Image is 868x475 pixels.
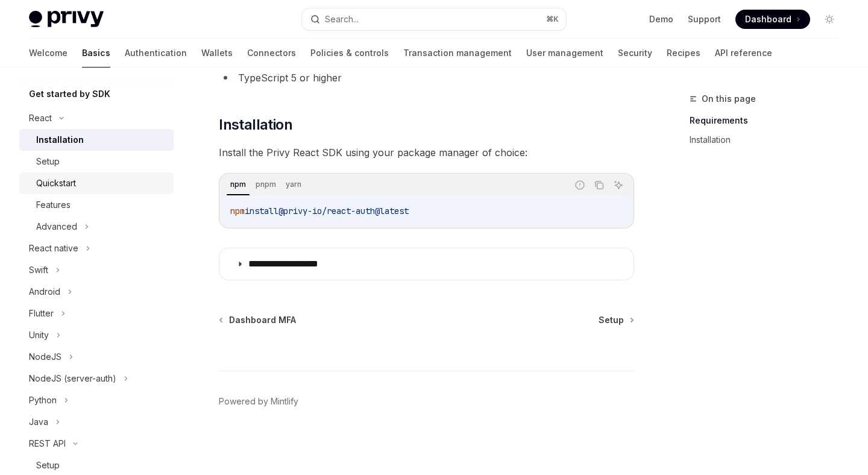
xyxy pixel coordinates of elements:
span: @privy-io/react-auth@latest [278,206,409,216]
a: Welcome [29,39,68,68]
div: Python [29,393,57,407]
button: Toggle dark mode [820,10,839,29]
span: Install the Privy React SDK using your package manager of choice: [219,144,634,161]
a: Features [19,194,174,216]
a: Requirements [690,111,849,130]
button: Report incorrect code [572,177,588,193]
button: Search...⌘K [302,8,565,30]
div: Swift [29,263,48,277]
h5: Get started by SDK [29,87,110,101]
a: Powered by Mintlify [219,395,298,407]
div: Quickstart [36,176,76,190]
button: Copy the contents from the code block [591,177,607,193]
a: Dashboard [735,10,810,29]
div: React [29,111,52,125]
div: Features [36,198,71,212]
a: Authentication [125,39,187,68]
a: Connectors [247,39,296,68]
span: Installation [219,115,292,134]
a: Demo [649,13,673,25]
img: light logo [29,11,104,28]
a: Setup [599,314,633,326]
div: REST API [29,436,66,451]
a: Recipes [667,39,700,68]
button: Ask AI [611,177,626,193]
div: Unity [29,328,49,342]
div: Search... [325,12,359,27]
div: yarn [282,177,305,192]
div: NodeJS (server-auth) [29,371,116,386]
div: Android [29,285,60,299]
div: Flutter [29,306,54,321]
div: npm [227,177,250,192]
span: npm [230,206,245,216]
li: TypeScript 5 or higher [219,69,634,86]
a: Wallets [201,39,233,68]
a: Dashboard MFA [220,314,296,326]
a: Transaction management [403,39,512,68]
div: Setup [36,458,60,473]
a: Support [688,13,721,25]
span: ⌘ K [546,14,559,24]
div: Installation [36,133,84,147]
div: NodeJS [29,350,61,364]
span: Dashboard MFA [229,314,296,326]
a: Setup [19,151,174,172]
a: API reference [715,39,772,68]
span: Dashboard [745,13,791,25]
div: Java [29,415,48,429]
div: Setup [36,154,60,169]
a: Installation [690,130,849,149]
span: install [245,206,278,216]
a: Installation [19,129,174,151]
a: Basics [82,39,110,68]
a: Quickstart [19,172,174,194]
div: Advanced [36,219,77,234]
a: Security [618,39,652,68]
a: User management [526,39,603,68]
span: On this page [702,92,756,106]
a: Policies & controls [310,39,389,68]
div: pnpm [252,177,280,192]
div: React native [29,241,78,256]
span: Setup [599,314,624,326]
